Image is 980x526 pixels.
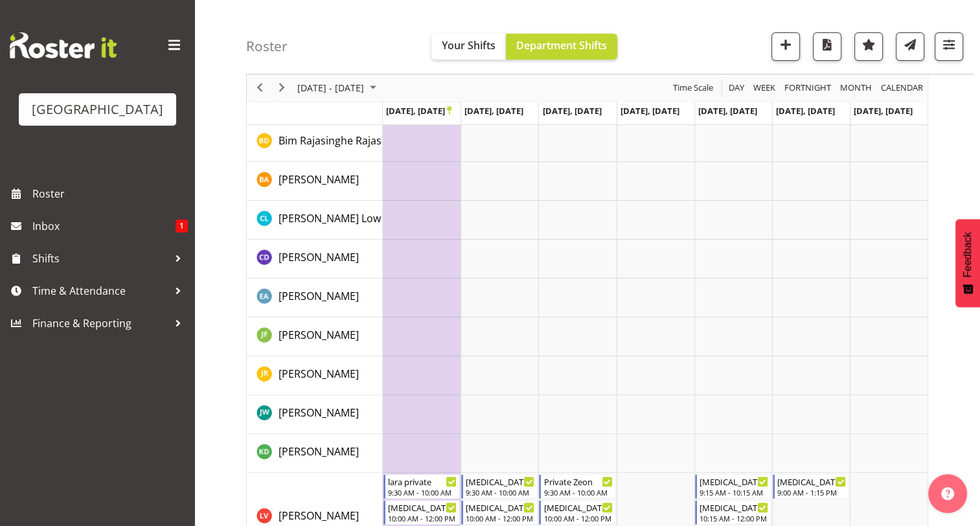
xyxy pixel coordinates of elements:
[542,105,601,117] span: [DATE], [DATE]
[279,211,381,225] span: [PERSON_NAME] Low
[727,80,747,97] button: Timeline Day
[279,211,381,226] a: [PERSON_NAME] Low
[247,434,383,473] td: Kaelah Dondero resource
[296,80,365,97] span: [DATE] - [DATE]
[896,32,924,61] button: Send a list of all shifts for the selected filtered period to all rostered employees.
[461,474,538,499] div: Lara Von Fintel"s event - T3 Pipis Begin From Tuesday, September 24, 2024 at 9:30:00 AM GMT+12:00...
[879,80,926,97] button: Month
[782,80,834,97] button: Fortnight
[388,475,457,488] div: lara private
[880,80,924,97] span: calendar
[279,509,359,523] span: [PERSON_NAME]
[771,32,800,61] button: Add a new shift
[279,250,359,264] span: [PERSON_NAME]
[698,105,757,117] span: [DATE], [DATE]
[752,80,777,97] span: Week
[935,32,963,61] button: Filter Shifts
[466,475,534,488] div: [MEDICAL_DATA] Pipis
[279,249,359,265] a: [PERSON_NAME]
[388,487,457,497] div: 9:30 AM - 10:00 AM
[442,38,496,52] span: Your Shifts
[32,314,168,333] span: Finance & Reporting
[466,501,534,514] div: [MEDICAL_DATA] Babies
[516,38,607,52] span: Department Shifts
[506,34,617,60] button: Department Shifts
[543,487,612,497] div: 9:30 AM - 10:00 AM
[279,133,483,148] a: Bim Rajasinghe Rajasinghe Diyawadanage
[176,220,188,233] span: 1
[247,162,383,201] td: Brooke Anderson resource
[383,500,460,525] div: Lara Von Fintel"s event - T3 Babies Begin From Monday, September 23, 2024 at 10:00:00 AM GMT+12:0...
[695,500,771,525] div: Lara Von Fintel"s event - T3 Te Kura Begin From Friday, September 27, 2024 at 10:15:00 AM GMT+12:...
[279,288,359,304] a: [PERSON_NAME]
[386,105,451,117] span: [DATE], [DATE]
[539,474,615,499] div: Lara Von Fintel"s event - Private Zeon Begin From Wednesday, September 25, 2024 at 9:30:00 AM GMT...
[279,366,359,382] a: [PERSON_NAME]
[295,80,382,97] button: September 2024
[279,367,359,381] span: [PERSON_NAME]
[543,475,612,488] div: Private Zeon
[854,32,883,61] button: Highlight an important date within the roster.
[249,74,271,102] div: previous period
[32,184,188,203] span: Roster
[279,444,359,459] span: [PERSON_NAME]
[279,444,359,459] a: [PERSON_NAME]
[941,487,954,500] img: help-xxl-2.png
[247,123,383,162] td: Bim Rajasinghe Rajasinghe Diyawadanage resource
[10,32,117,58] img: Rosterit website logo
[783,80,832,97] span: Fortnight
[700,501,768,514] div: [MEDICAL_DATA] Te Kura
[700,475,768,488] div: [MEDICAL_DATA] Active Explore
[247,356,383,395] td: Jasika Rohloff resource
[273,80,291,97] button: Next
[251,80,269,97] button: Previous
[247,317,383,356] td: Jane Fox resource
[727,80,746,97] span: Day
[246,39,288,54] h4: Roster
[279,508,359,523] a: [PERSON_NAME]
[279,133,483,148] span: Bim Rajasinghe Rajasinghe Diyawadanage
[247,201,383,240] td: Caley Low resource
[279,328,359,342] span: [PERSON_NAME]
[539,500,615,525] div: Lara Von Fintel"s event - T3 babies Begin From Wednesday, September 25, 2024 at 10:00:00 AM GMT+1...
[773,474,849,499] div: Lara Von Fintel"s event - T3 Babies/Privates Begin From Saturday, September 28, 2024 at 9:00:00 A...
[813,32,841,61] button: Download a PDF of the roster according to the set date range.
[838,80,874,97] button: Timeline Month
[279,405,359,420] a: [PERSON_NAME]
[279,172,359,187] span: [PERSON_NAME]
[671,80,716,97] button: Time Scale
[279,327,359,343] a: [PERSON_NAME]
[279,406,359,420] span: [PERSON_NAME]
[777,475,846,488] div: [MEDICAL_DATA] Babies/Privates
[388,513,457,523] div: 10:00 AM - 12:00 PM
[839,80,873,97] span: Month
[32,216,176,236] span: Inbox
[247,279,383,317] td: Eloise Andrews resource
[777,487,846,497] div: 9:00 AM - 1:15 PM
[700,487,768,497] div: 9:15 AM - 10:15 AM
[695,474,771,499] div: Lara Von Fintel"s event - T3 Active Explore Begin From Friday, September 27, 2024 at 9:15:00 AM G...
[431,34,506,60] button: Your Shifts
[464,105,523,117] span: [DATE], [DATE]
[247,240,383,279] td: Ceara Dennison resource
[854,105,913,117] span: [DATE], [DATE]
[32,100,163,119] div: [GEOGRAPHIC_DATA]
[543,513,612,523] div: 10:00 AM - 12:00 PM
[700,513,768,523] div: 10:15 AM - 12:00 PM
[466,487,534,497] div: 9:30 AM - 10:00 AM
[621,105,679,117] span: [DATE], [DATE]
[247,395,383,434] td: Jenny Watts resource
[32,249,168,268] span: Shifts
[461,500,538,525] div: Lara Von Fintel"s event - T3 Babies Begin From Tuesday, September 24, 2024 at 10:00:00 AM GMT+12:...
[962,232,974,277] span: Feedback
[388,501,457,514] div: [MEDICAL_DATA] Babies
[279,289,359,303] span: [PERSON_NAME]
[383,474,460,499] div: Lara Von Fintel"s event - lara private Begin From Monday, September 23, 2024 at 9:30:00 AM GMT+12...
[672,80,714,97] span: Time Scale
[955,219,980,307] button: Feedback - Show survey
[279,172,359,187] a: [PERSON_NAME]
[271,74,293,102] div: next period
[293,74,384,102] div: September 23 - 29, 2024
[32,281,168,301] span: Time & Attendance
[543,501,612,514] div: [MEDICAL_DATA] babies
